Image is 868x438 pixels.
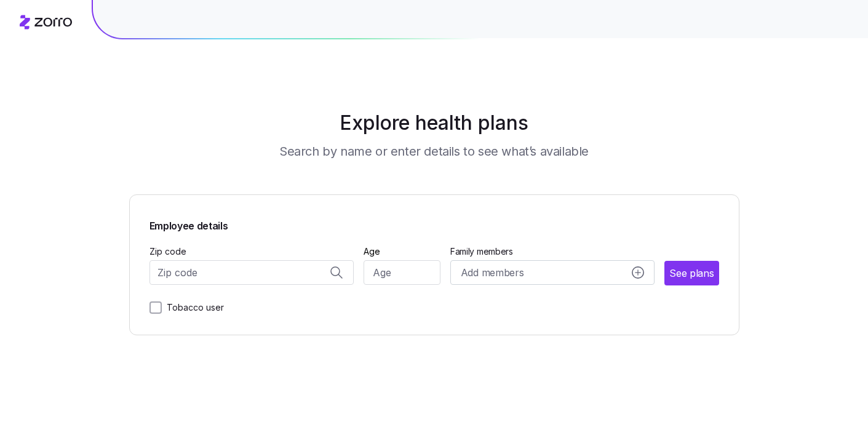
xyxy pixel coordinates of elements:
[162,300,224,315] label: Tobacco user
[450,260,655,285] button: Add membersadd icon
[279,143,589,160] h3: Search by name or enter details to see what’s available
[450,245,655,258] span: Family members
[664,261,719,285] button: See plans
[669,266,714,281] span: See plans
[461,265,524,281] span: Add members
[364,260,440,285] input: Age
[364,245,380,258] label: Age
[149,245,186,258] label: Zip code
[632,266,644,279] svg: add icon
[149,215,719,234] span: Employee details
[149,260,354,285] input: Zip code
[159,108,709,138] h1: Explore health plans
